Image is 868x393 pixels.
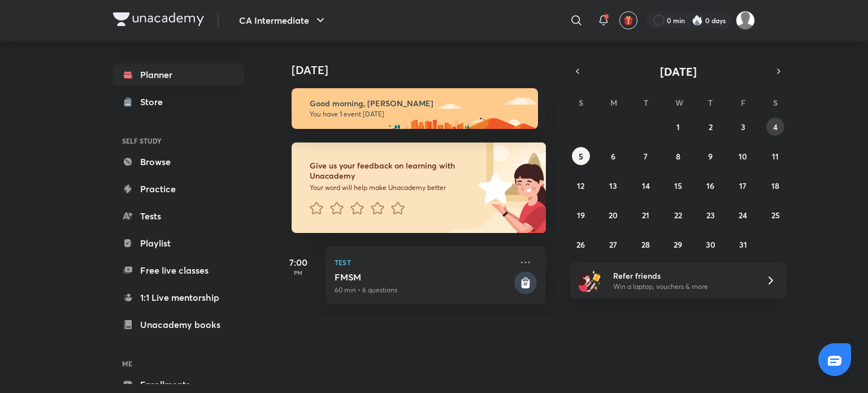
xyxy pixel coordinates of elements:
abbr: October 1, 2025 [676,122,680,132]
abbr: October 2, 2025 [709,122,713,132]
abbr: October 30, 2025 [706,239,715,250]
button: October 19, 2025 [572,206,590,224]
button: October 25, 2025 [766,206,784,224]
img: feedback_image [440,142,546,233]
button: October 22, 2025 [669,206,687,224]
abbr: October 22, 2025 [674,210,682,221]
abbr: Thursday [708,97,713,108]
button: October 20, 2025 [604,206,622,224]
button: October 4, 2025 [766,118,784,136]
button: October 31, 2025 [734,235,752,253]
abbr: October 28, 2025 [641,239,650,250]
button: October 27, 2025 [604,235,622,253]
button: October 16, 2025 [701,176,719,195]
abbr: October 12, 2025 [577,180,584,191]
button: October 10, 2025 [734,147,752,165]
button: October 29, 2025 [669,235,687,253]
abbr: October 24, 2025 [739,210,747,221]
h6: Refer friends [613,270,752,282]
p: 60 min • 6 questions [335,285,512,295]
abbr: October 8, 2025 [676,151,680,162]
button: October 21, 2025 [637,206,655,224]
p: Your word will help make Unacademy better [310,183,475,192]
a: Unacademy books [113,313,244,336]
div: Store [140,95,170,109]
abbr: Friday [741,97,745,108]
abbr: October 25, 2025 [771,210,780,221]
a: Playlist [113,232,244,254]
abbr: October 23, 2025 [706,210,715,221]
button: October 30, 2025 [701,235,719,253]
button: avatar [619,11,637,29]
button: October 28, 2025 [637,235,655,253]
img: avatar [623,15,633,25]
button: October 3, 2025 [734,118,752,136]
a: Practice [113,178,244,200]
button: October 6, 2025 [604,147,622,165]
abbr: October 10, 2025 [739,151,747,162]
a: Store [113,90,244,113]
h5: 7:00 [276,256,321,269]
h6: Good morning, [PERSON_NAME] [310,98,528,109]
h5: FMSM [335,271,512,283]
abbr: October 27, 2025 [609,239,617,250]
abbr: October 4, 2025 [773,122,778,132]
button: October 5, 2025 [572,147,590,165]
abbr: October 18, 2025 [771,180,779,191]
a: Free live classes [113,259,244,282]
button: October 12, 2025 [572,176,590,195]
button: October 8, 2025 [669,147,687,165]
p: PM [276,269,321,276]
button: October 15, 2025 [669,176,687,195]
p: Win a laptop, vouchers & more [613,282,752,292]
abbr: October 31, 2025 [739,239,747,250]
abbr: October 6, 2025 [611,151,615,162]
abbr: October 13, 2025 [609,180,617,191]
img: morning [292,88,538,129]
img: streak [692,15,703,26]
abbr: Sunday [579,97,583,108]
button: October 18, 2025 [766,176,784,195]
h6: ME [113,354,244,373]
img: referral [579,269,601,292]
button: October 7, 2025 [637,147,655,165]
a: Browse [113,150,244,173]
abbr: October 26, 2025 [576,239,585,250]
span: [DATE] [660,64,697,79]
a: Planner [113,63,244,86]
button: October 11, 2025 [766,147,784,165]
abbr: Saturday [773,97,778,108]
button: October 1, 2025 [669,118,687,136]
img: siddhant soni [736,11,755,30]
button: October 17, 2025 [734,176,752,195]
img: Company Logo [113,12,204,26]
button: October 24, 2025 [734,206,752,224]
abbr: October 9, 2025 [708,151,713,162]
button: October 9, 2025 [701,147,719,165]
abbr: Tuesday [644,97,648,108]
abbr: October 20, 2025 [609,210,618,221]
abbr: October 15, 2025 [674,180,682,191]
button: CA Intermediate [232,9,334,32]
abbr: October 29, 2025 [674,239,682,250]
abbr: October 5, 2025 [579,151,583,162]
abbr: October 16, 2025 [706,180,714,191]
p: You have 1 event [DATE] [310,110,528,119]
abbr: October 11, 2025 [772,151,779,162]
abbr: October 3, 2025 [741,122,745,132]
a: Company Logo [113,12,204,29]
abbr: October 19, 2025 [577,210,585,221]
button: October 13, 2025 [604,176,622,195]
abbr: October 7, 2025 [644,151,648,162]
abbr: October 17, 2025 [739,180,747,191]
button: October 14, 2025 [637,176,655,195]
abbr: October 14, 2025 [642,180,650,191]
a: 1:1 Live mentorship [113,286,244,309]
a: Tests [113,205,244,227]
h6: SELF STUDY [113,131,244,150]
h4: [DATE] [292,63,557,77]
abbr: Monday [610,97,617,108]
button: [DATE] [585,63,771,79]
button: October 2, 2025 [701,118,719,136]
button: October 26, 2025 [572,235,590,253]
